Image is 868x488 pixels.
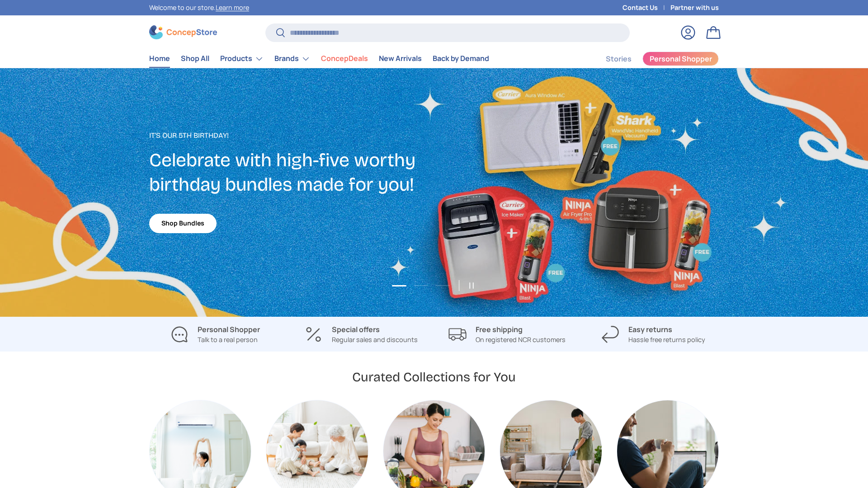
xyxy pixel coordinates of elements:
[332,324,380,334] strong: Special offers
[587,324,719,345] a: Easy returns Hassle free returns policy
[295,324,427,345] a: Special offers Regular sales and discounts
[149,214,217,233] a: Shop Bundles
[181,50,209,67] a: Shop All
[670,3,719,13] a: Partner with us
[584,50,719,68] nav: Secondary
[628,335,705,345] p: Hassle free returns policy
[606,50,632,68] a: Stories
[441,324,573,345] a: Free shipping On registered NCR customers
[149,324,281,345] a: Personal Shopper Talk to a real person
[352,369,516,385] h2: Curated Collections for You
[332,335,418,345] p: Regular sales and discounts
[433,50,489,67] a: Back by Demand
[220,50,264,68] a: Products
[149,130,434,141] p: It's our 5th Birthday!
[149,50,489,68] nav: Primary
[650,55,712,62] span: Personal Shopper
[149,148,434,197] h2: Celebrate with high-five worthy birthday bundles made for you!
[215,50,269,68] summary: Products
[628,324,672,334] strong: Easy returns
[198,324,260,334] strong: Personal Shopper
[269,50,316,68] summary: Brands
[379,50,422,67] a: New Arrivals
[476,335,566,345] p: On registered NCR customers
[149,3,249,13] p: Welcome to our store.
[642,52,719,66] a: Personal Shopper
[274,50,310,68] a: Brands
[149,50,170,67] a: Home
[149,25,217,39] img: ConcepStore
[321,50,368,67] a: ConcepDeals
[476,324,523,334] strong: Free shipping
[623,3,670,13] a: Contact Us
[216,3,249,12] a: Learn more
[198,335,260,345] p: Talk to a real person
